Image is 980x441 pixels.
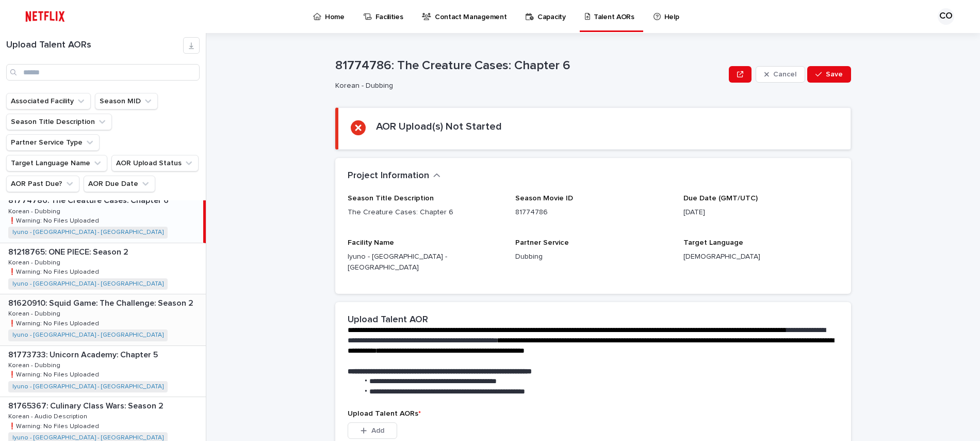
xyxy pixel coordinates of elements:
[348,410,421,417] span: Upload Talent AORs
[371,427,384,434] span: Add
[515,239,569,246] span: Partner Service
[8,245,130,257] p: 81218765: ONE PIECE: Season 2
[683,207,839,218] p: [DATE]
[84,176,155,192] button: AOR Due Date
[12,383,164,390] a: Iyuno - [GEOGRAPHIC_DATA] - [GEOGRAPHIC_DATA]
[6,40,183,51] h1: Upload Talent AORs
[335,58,725,73] p: 81774786: The Creature Cases: Chapter 6
[515,207,671,218] p: 81774786
[348,314,428,326] h2: Upload Talent AOR
[348,422,397,439] button: Add
[348,239,394,246] span: Facility Name
[8,348,160,360] p: 81773733: Unicorn Academy: Chapter 5
[111,155,199,171] button: AOR Upload Status
[8,360,62,369] p: Korean - Dubbing
[8,215,101,225] p: ❗️Warning: No Files Uploaded
[348,195,434,202] span: Season Title Description
[6,64,200,81] input: Search
[8,308,62,318] p: Korean - Dubbing
[515,195,573,202] span: Season Movie ID
[807,66,851,83] button: Save
[95,93,158,109] button: Season MID
[348,207,503,218] p: The Creature Cases: Chapter 6
[12,280,164,288] a: Iyuno - [GEOGRAPHIC_DATA] - [GEOGRAPHIC_DATA]
[12,332,164,339] a: Iyuno - [GEOGRAPHIC_DATA] - [GEOGRAPHIC_DATA]
[348,170,440,182] button: Project Information
[12,229,164,236] a: Iyuno - [GEOGRAPHIC_DATA] - [GEOGRAPHIC_DATA]
[773,71,796,78] span: Cancel
[8,257,62,266] p: Korean - Dubbing
[8,411,89,420] p: Korean - Audio Description
[6,93,91,109] button: Associated Facility
[8,266,101,276] p: ❗️Warning: No Files Uploaded
[6,176,79,192] button: AOR Past Due?
[6,134,100,151] button: Partner Service Type
[21,6,70,27] img: ifQbXi3ZQGMSEF7WDB7W
[8,399,166,411] p: 81765367: Culinary Class Wars: Season 2
[376,120,502,133] h2: AOR Upload(s) Not Started
[515,251,671,262] p: Dubbing
[826,71,843,78] span: Save
[6,155,107,171] button: Target Language Name
[756,66,805,83] button: Cancel
[6,114,112,130] button: Season Title Description
[348,251,503,273] p: Iyuno - [GEOGRAPHIC_DATA] - [GEOGRAPHIC_DATA]
[8,318,101,327] p: ❗️Warning: No Files Uploaded
[8,296,195,308] p: 81620910: Squid Game: The Challenge: Season 2
[335,82,721,90] p: Korean - Dubbing
[683,251,839,262] p: [DEMOGRAPHIC_DATA]
[348,170,429,182] h2: Project Information
[8,369,101,379] p: ❗️Warning: No Files Uploaded
[683,195,758,202] span: Due Date (GMT/UTC)
[8,206,62,215] p: Korean - Dubbing
[938,8,954,25] div: CO
[8,421,101,430] p: ❗️Warning: No Files Uploaded
[683,239,743,246] span: Target Language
